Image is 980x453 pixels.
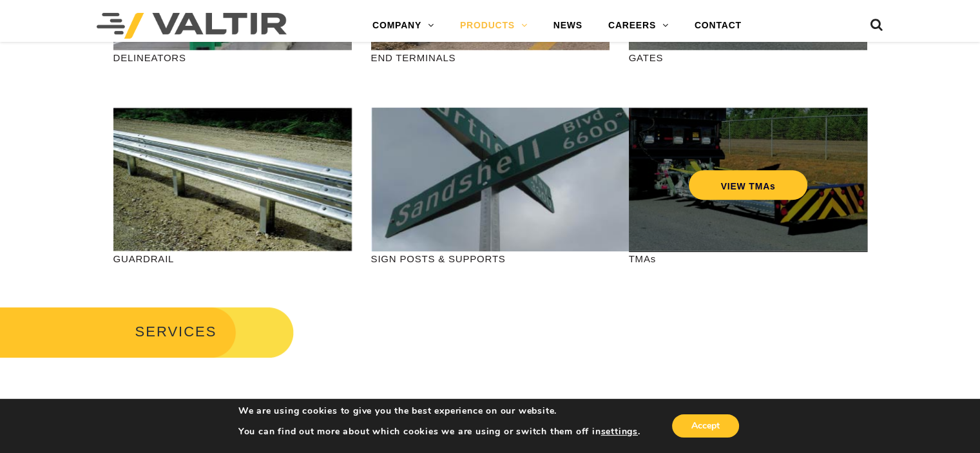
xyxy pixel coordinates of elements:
p: GATES [629,50,867,65]
p: SIGN POSTS & SUPPORTS [371,251,610,266]
img: Valtir [97,13,287,39]
p: GUARDRAIL [113,251,352,266]
p: DELINEATORS [113,50,352,65]
a: NEWS [541,13,595,39]
a: CAREERS [595,13,682,39]
p: You can find out more about which cookies we are using or switch them off in . [238,426,640,438]
p: END TERMINALS [371,50,610,65]
button: Accept [672,414,739,438]
a: COMPANY [360,13,447,39]
p: We are using cookies to give you the best experience on our website. [238,405,640,417]
button: settings [600,426,637,438]
a: VIEW TMAs [688,170,807,200]
a: PRODUCTS [447,13,541,39]
a: CONTACT [682,13,754,39]
p: TMAs [629,251,867,266]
